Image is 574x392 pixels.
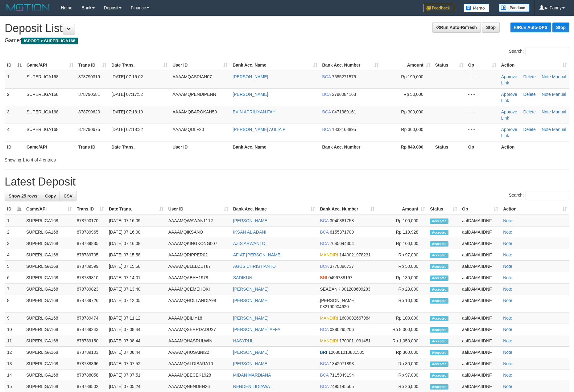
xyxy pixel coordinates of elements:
th: User ID: activate to sort column ascending [166,203,231,215]
a: [PERSON_NAME] [233,361,269,366]
th: ID [5,141,24,153]
span: BCA [320,384,328,389]
td: aafDAMAIIDNF [460,370,501,381]
td: aafDAMAIIDNF [460,347,501,358]
span: BCA [322,92,331,97]
th: Amount: activate to sort column ascending [381,59,433,71]
td: [DATE] 07:08:44 [106,335,166,347]
td: AAAAMQHUSAINI22 [166,347,231,358]
span: Accepted [430,218,448,224]
span: Rp 300,000 [401,127,423,132]
td: 2 [5,88,24,106]
th: Game/API: activate to sort column ascending [24,59,76,71]
span: BCA [322,74,331,79]
span: Accepted [430,276,448,281]
td: aafDAMAIIDNF [460,284,501,295]
a: SADIKUN [233,275,252,280]
th: Date Trans.: activate to sort column ascending [106,203,166,215]
th: Status [433,141,466,153]
td: 878789243 [74,324,106,335]
td: AAAAMQWAWAN1112 [166,215,231,227]
td: - - - [466,88,499,106]
span: MANDIRI [320,316,338,321]
span: Accepted [430,373,448,378]
span: AAAAMQDLF20 [172,127,204,132]
td: 3 [5,238,24,249]
td: - - - [466,71,499,89]
td: aafDAMAIIDNF [460,249,501,261]
a: Note [503,252,512,257]
td: aafDAMAIIDNF [460,215,501,227]
td: AAAAMQSERRDADU27 [166,324,231,335]
td: 878788058 [74,370,106,381]
td: aafDAMAIIDNF [460,312,501,324]
span: Accepted [430,230,448,235]
span: 878790319 [78,74,100,79]
td: 1 [5,215,24,227]
td: 878789599 [74,261,106,272]
td: Rp 30,000 [377,358,427,370]
td: SUPERLIGA168 [24,335,74,347]
span: 878790620 [78,109,100,114]
span: Copy 1600002667984 to clipboard [339,316,370,321]
span: Show 25 rows [9,194,37,198]
label: Search: [509,47,569,56]
td: SUPERLIGA168 [24,215,74,227]
span: Copy 126801010831505 to clipboard [328,350,365,355]
td: [DATE] 07:12:05 [106,295,166,312]
span: Copy 0471389161 to clipboard [332,109,356,114]
a: AFIAT [PERSON_NAME] [233,252,282,257]
span: Copy 7685271575 to clipboard [332,74,356,79]
h4: Game: [5,38,569,44]
td: AAAAMQABAH1978 [166,272,231,284]
td: SUPERLIGA168 [24,261,74,272]
td: aafDAMAIIDNF [460,227,501,238]
a: Note [503,298,512,303]
td: Rp 100,000 [377,238,427,249]
h1: Deposit List [5,22,569,35]
th: Trans ID: activate to sort column ascending [74,203,106,215]
a: CSV [60,191,76,201]
a: [PERSON_NAME] [233,218,269,223]
td: AAAAMQBECEK1928 [166,370,231,381]
span: AAAAMQPENDIPENN [172,92,216,97]
a: Note [503,316,512,321]
td: Rp 97,000 [377,370,427,381]
span: Copy 1440021978231 to clipboard [339,252,370,257]
a: Run Auto-DPS [510,22,551,32]
a: [PERSON_NAME] AFFA [233,327,280,332]
a: Note [503,373,512,378]
td: SUPERLIGA168 [24,358,74,370]
a: NENDEN LIDIAWATI [233,384,274,389]
a: Note [503,218,512,223]
td: Rp 119,928 [377,227,427,238]
td: AAAAMQBLEBZET87 [166,261,231,272]
td: AAAAMQALDIBARA10 [166,358,231,370]
td: SUPERLIGA168 [24,324,74,335]
td: Rp 130,000 [377,272,427,284]
span: BCA [322,109,331,114]
td: SUPERLIGA168 [24,295,74,312]
span: BRI [320,350,327,355]
td: AAAAMQHOLLANDIA98 [166,295,231,312]
td: - - - [466,106,499,124]
td: 878789103 [74,347,106,358]
td: AAAAMQBILIY18 [166,312,231,324]
th: Bank Acc. Number: activate to sort column ascending [317,203,377,215]
span: Copy 901208699283 to clipboard [341,287,370,292]
td: Rp 97,000 [377,249,427,261]
td: 878789705 [74,249,106,261]
span: Accepted [430,253,448,258]
span: Copy 3770896737 to clipboard [330,264,354,269]
a: Manual Link [501,127,566,138]
a: Delete [523,92,535,97]
span: Accepted [430,384,448,390]
th: Status: activate to sort column ascending [433,59,466,71]
td: SUPERLIGA168 [24,347,74,358]
span: BCA [320,327,328,332]
span: CSV [64,194,72,198]
td: 878789823 [74,284,106,295]
td: aafDAMAIIDNF [460,295,501,312]
a: Approve [501,74,517,79]
a: Note [542,127,551,132]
